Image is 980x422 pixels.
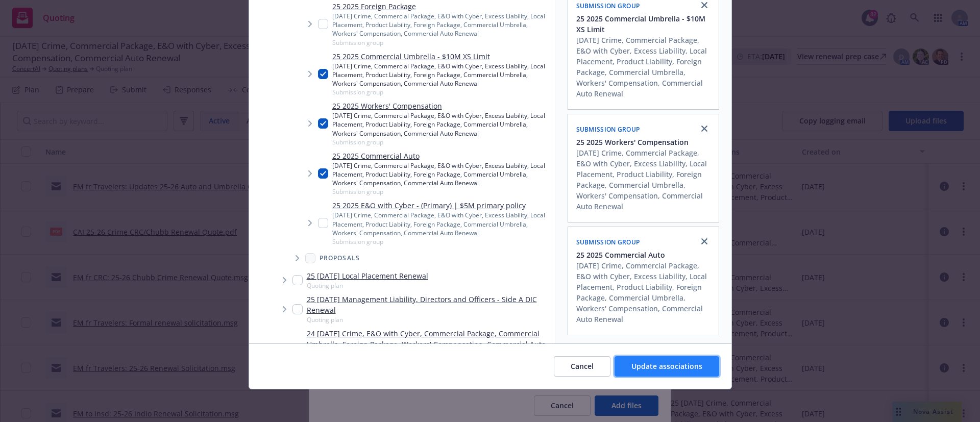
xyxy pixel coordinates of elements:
div: [DATE] Crime, Commercial Package, E&O with Cyber, Excess Liability, Local Placement, Product Liab... [332,111,551,137]
div: [DATE] Crime, Commercial Package, E&O with Cyber, Excess Liability, Local Placement, Product Liab... [332,12,551,38]
a: 25 [DATE] Local Placement Renewal [307,270,428,281]
a: 25 2025 E&O with Cyber - (Primary) | $5M primary policy [332,200,551,211]
div: [DATE] Crime, Commercial Package, E&O with Cyber, Excess Liability, Local Placement, Product Liab... [576,260,713,325]
span: Submission group [576,2,640,10]
a: 25 2025 Workers' Compensation [332,101,551,111]
span: Submission group [576,125,640,134]
span: Submission group [332,138,551,146]
span: Submission group [576,238,640,246]
a: close [698,122,710,135]
span: Cancel [571,361,594,371]
a: 25 [DATE] Management Liability, Directors and Officers - Side A DIC Renewal [307,294,551,315]
span: Submission group [332,187,551,196]
div: [DATE] Crime, Commercial Package, E&O with Cyber, Excess Liability, Local Placement, Product Liab... [332,62,551,88]
a: 25 2025 Commercial Auto [332,151,551,161]
div: [DATE] Crime, Commercial Package, E&O with Cyber, Excess Liability, Local Placement, Product Liab... [332,211,551,237]
button: 25 2025 Commercial Umbrella - $10M XS Limit [576,13,713,35]
span: Submission group [332,237,551,246]
button: Update associations [615,356,719,377]
span: Submission group [332,38,551,47]
a: 24 [DATE] Crime, E&O with Cyber, Commercial Package, Commercial Umbrella, Foreign Package, Worker... [307,328,551,360]
span: Update associations [631,361,702,371]
div: [DATE] Crime, Commercial Package, E&O with Cyber, Excess Liability, Local Placement, Product Liab... [576,147,713,212]
span: 25 2025 Commercial Auto [576,250,665,260]
span: Quoting plan [307,281,428,290]
button: 25 2025 Workers' Compensation [576,137,713,147]
span: Quoting plan [307,315,551,324]
a: 25 2025 Foreign Package [332,1,551,12]
button: 25 2025 Commercial Auto [576,250,713,260]
span: Submission group [332,88,551,96]
div: [DATE] Crime, Commercial Package, E&O with Cyber, Excess Liability, Local Placement, Product Liab... [332,161,551,187]
div: [DATE] Crime, Commercial Package, E&O with Cyber, Excess Liability, Local Placement, Product Liab... [576,35,713,99]
a: 25 2025 Commercial Umbrella - $10M XS Limit [332,51,551,62]
a: close [698,235,710,247]
span: Proposals [320,255,360,261]
button: Cancel [554,356,610,377]
span: 25 2025 Workers' Compensation [576,137,689,147]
